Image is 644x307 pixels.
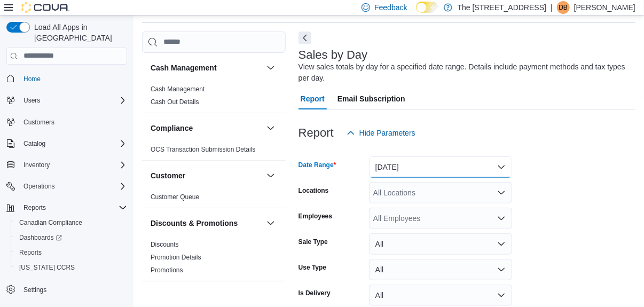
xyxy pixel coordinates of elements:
[19,137,50,150] button: Catalog
[19,201,50,214] button: Reports
[2,179,131,194] button: Operations
[264,122,277,135] button: Compliance
[151,241,179,248] a: Discounts
[19,248,42,257] span: Reports
[151,266,183,274] span: Promotions
[15,246,127,259] span: Reports
[264,169,277,182] button: Customer
[15,246,46,259] a: Reports
[2,136,131,151] button: Catalog
[19,159,127,171] span: Inventory
[359,128,415,138] span: Hide Parameters
[15,216,127,229] span: Canadian Compliance
[151,98,199,106] a: Cash Out Details
[264,61,277,74] button: Cash Management
[369,259,512,280] button: All
[19,282,127,296] span: Settings
[416,13,417,13] span: Dark Mode
[416,2,438,13] input: Dark Mode
[30,22,127,43] span: Load All Apps in [GEOGRAPHIC_DATA]
[301,88,325,109] span: Report
[151,218,238,229] h3: Discounts & Promotions
[142,238,286,281] div: Discounts & Promotions
[19,94,127,107] span: Users
[19,180,127,193] span: Operations
[151,170,185,181] h3: Customer
[151,218,262,229] button: Discounts & Promotions
[23,203,46,212] span: Reports
[15,261,127,274] span: Washington CCRS
[142,191,286,208] div: Customer
[15,261,79,274] a: [US_STATE] CCRS
[557,1,570,14] div: Daniel Battiston
[19,159,54,171] button: Inventory
[151,254,201,261] a: Promotion Details
[299,263,326,272] label: Use Type
[151,85,205,93] a: Cash Management
[11,230,131,245] a: Dashboards
[574,1,635,14] p: [PERSON_NAME]
[151,170,262,181] button: Customer
[19,263,75,272] span: [US_STATE] CCRS
[19,73,45,85] a: Home
[151,253,201,262] span: Promotion Details
[19,137,127,150] span: Catalog
[19,180,59,193] button: Operations
[299,49,368,61] h3: Sales by Day
[299,61,630,84] div: View sales totals by day for a specified date range. Details include payment methods and tax type...
[151,146,256,153] a: OCS Transaction Submission Details
[19,201,127,214] span: Reports
[23,75,41,83] span: Home
[497,188,506,197] button: Open list of options
[299,186,329,195] label: Locations
[19,72,127,85] span: Home
[151,85,205,93] span: Cash Management
[151,240,179,249] span: Discounts
[19,233,62,242] span: Dashboards
[23,118,54,127] span: Customers
[23,182,55,191] span: Operations
[23,96,40,105] span: Users
[21,2,69,13] img: Cova
[23,139,45,148] span: Catalog
[264,217,277,230] button: Discounts & Promotions
[342,122,420,144] button: Hide Parameters
[151,266,183,274] a: Promotions
[299,161,336,169] label: Date Range
[369,285,512,306] button: All
[551,1,553,14] p: |
[2,114,131,130] button: Customers
[299,32,311,44] button: Next
[2,200,131,215] button: Reports
[2,281,131,297] button: Settings
[151,62,262,73] button: Cash Management
[19,218,82,227] span: Canadian Compliance
[19,284,51,296] a: Settings
[151,62,217,73] h3: Cash Management
[2,158,131,172] button: Inventory
[151,123,262,133] button: Compliance
[142,143,286,160] div: Compliance
[337,88,405,109] span: Email Subscription
[374,2,407,13] span: Feedback
[19,116,59,129] a: Customers
[497,214,506,223] button: Open list of options
[19,115,127,129] span: Customers
[15,231,66,244] a: Dashboards
[458,1,547,14] p: The [STREET_ADDRESS]
[151,193,199,201] span: Customer Queue
[2,93,131,108] button: Users
[15,231,127,244] span: Dashboards
[151,98,199,106] span: Cash Out Details
[369,156,512,178] button: [DATE]
[559,1,568,14] span: DB
[11,260,131,275] button: [US_STATE] CCRS
[299,127,334,139] h3: Report
[299,238,328,246] label: Sale Type
[19,94,44,107] button: Users
[2,71,131,86] button: Home
[11,215,131,230] button: Canadian Compliance
[23,161,50,169] span: Inventory
[142,83,286,113] div: Cash Management
[299,289,331,297] label: Is Delivery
